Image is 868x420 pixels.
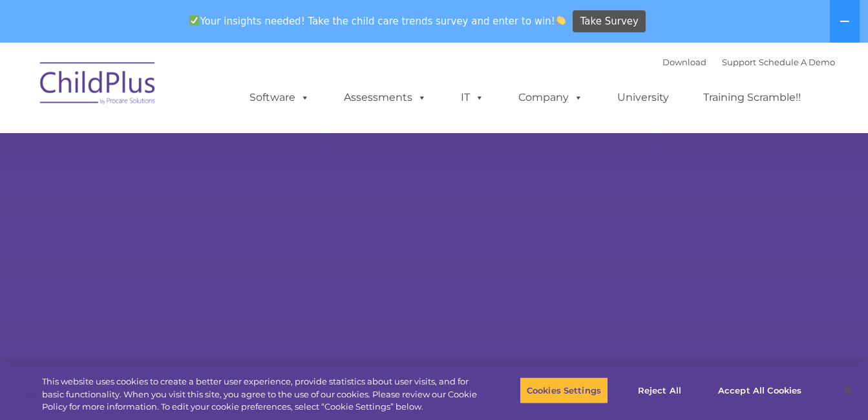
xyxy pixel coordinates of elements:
a: Download [662,57,706,67]
a: Company [505,85,596,110]
button: Cookies Settings [520,377,608,404]
button: Close [833,376,862,404]
button: Reject All [619,377,700,404]
font: | [662,57,835,67]
a: Assessments [331,85,439,110]
img: ✅ [189,16,199,25]
a: Software [237,85,323,110]
img: ChildPlus by Procare Solutions [34,53,163,118]
a: University [604,85,682,110]
a: Training Scramble!! [690,85,814,110]
a: Take Survey [573,10,646,33]
button: Accept All Cookies [711,377,809,404]
span: Your insights needed! Take the child care trends survey and enter to win! [184,8,571,34]
a: IT [448,85,497,110]
img: 👏 [556,16,566,25]
a: Schedule A Demo [759,57,835,67]
span: Take Survey [580,10,639,33]
div: This website uses cookies to create a better user experience, provide statistics about user visit... [42,375,478,414]
a: Support [722,57,756,67]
